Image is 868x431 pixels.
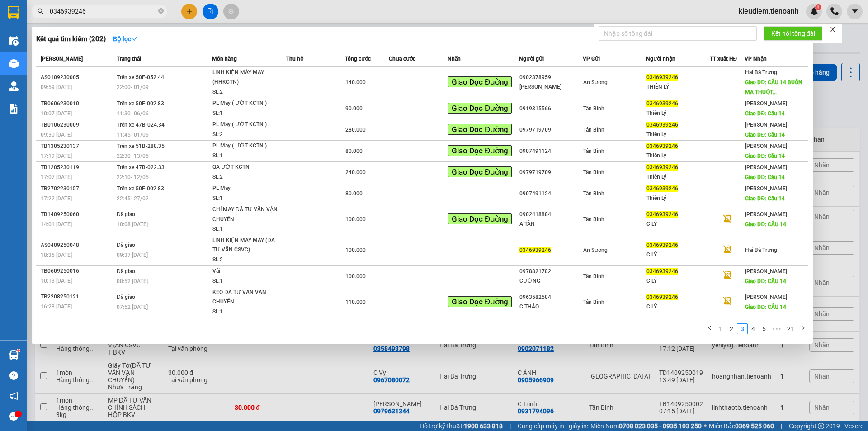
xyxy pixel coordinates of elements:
span: Tân Bình [583,127,604,133]
span: Giao DĐ: CẦU 14 [745,278,786,284]
span: 17:19 [DATE] [41,153,72,159]
span: 17:22 [DATE] [41,195,72,202]
span: 0346939246 [646,100,678,107]
span: 11:45 - 01/06 [117,132,149,138]
span: Tân Bình [583,105,604,112]
div: C LÝ [646,219,709,229]
strong: Bộ lọc [113,35,137,43]
span: An Sương [583,247,608,253]
div: TB1205230119 [41,163,114,172]
li: Next 5 Pages [769,323,784,334]
li: 1 [715,323,726,334]
a: 21 [784,324,797,334]
span: Thu hộ [286,56,303,62]
div: TB2208250121 [41,292,114,302]
span: 22:00 - 01/09 [117,84,149,90]
div: C LÝ [646,276,709,286]
div: TB0609250016 [41,266,114,276]
div: SL: 2 [212,87,280,97]
span: notification [9,392,18,400]
span: 0346939246 [646,242,678,248]
span: An Sương [583,79,608,85]
span: [PERSON_NAME] [745,294,787,300]
span: Giao DĐ: Cầu 14 [745,132,785,138]
input: Nhập số tổng đài [599,26,757,41]
span: 110.000 [345,299,366,305]
div: SL: 2 [212,130,280,140]
span: [PERSON_NAME] [745,122,787,128]
span: Giao Dọc Đường [448,213,512,224]
span: 0346939246 [519,247,551,253]
span: ••• [769,323,784,334]
div: TB0606230010 [41,99,114,109]
span: Kết nối tổng đài [771,28,815,38]
span: Trên xe 47B-024.34 [117,122,165,128]
img: solution-icon [9,104,19,114]
span: Chưa cước [389,56,415,62]
button: Bộ lọcdown [106,32,145,46]
div: 0902378959 [519,73,582,82]
span: Giao DĐ: Cầu 14 [745,174,785,180]
div: PL May [212,184,280,194]
span: 09:37 [DATE] [117,252,148,258]
img: warehouse-icon [9,36,19,46]
span: Món hàng [212,56,237,62]
span: right [800,325,806,331]
span: 10:13 [DATE] [41,278,72,284]
div: 0979719709 [519,168,582,177]
img: warehouse-icon [9,350,19,360]
span: 16:28 [DATE] [41,303,72,310]
span: close-circle [158,8,164,14]
span: Hai Bà Trưng [745,247,777,253]
span: Giao DĐ: Cầu 14 [745,195,785,202]
div: SL: 1 [212,109,280,118]
span: Giao DĐ: CẦU 14 [745,221,786,227]
div: SL: 1 [212,307,280,317]
div: TB1305230137 [41,142,114,151]
span: 100.000 [345,216,366,223]
li: Next Page [797,323,808,334]
span: Tân Bình [583,148,604,154]
a: 3 [737,324,747,334]
div: Thiên Lý [646,172,709,182]
span: Tân Bình [583,216,604,223]
span: 10:08 [DATE] [117,221,148,227]
span: close [830,26,836,33]
span: 11:30 - 06/06 [117,110,149,117]
span: 0346939246 [646,294,678,300]
div: A TÂN [519,219,582,229]
span: Trên xe 47B-022.33 [117,164,165,171]
div: SL: 1 [212,276,280,286]
span: message [9,412,18,421]
div: 0979719709 [519,125,582,135]
span: Giao DĐ: Cầu 14 [745,110,785,117]
span: 0346939246 [646,74,678,81]
span: Giao Dọc Đường [448,145,512,156]
div: Vải [212,266,280,276]
span: Giao Dọc Đường [448,296,512,307]
div: LINH KIỆN MÁY MAY (HHKCTN) [212,68,280,87]
span: [PERSON_NAME] [745,268,787,275]
li: 5 [759,323,769,334]
div: SL: 1 [212,151,280,161]
a: 1 [716,324,726,334]
a: 4 [748,324,758,334]
img: warehouse-icon [9,59,19,68]
div: KEO ĐÃ TƯ VẤN VÂN CHUYỂN [212,288,280,307]
span: Giao DĐ: CẦU 14 [745,304,786,310]
li: Previous Page [704,323,715,334]
span: Đã giao [117,268,135,275]
span: 140.000 [345,79,366,85]
span: 17:07 [DATE] [41,174,72,180]
span: Tổng cước [345,56,371,62]
span: [PERSON_NAME] [745,164,787,171]
span: TT xuất HĐ [710,56,737,62]
span: 0346939246 [646,185,678,192]
div: 0978821782 [519,267,582,276]
span: 07:52 [DATE] [117,304,148,310]
span: Hai Bà Trưng [745,69,777,76]
button: left [704,323,715,334]
span: Giao Dọc Đường [448,76,512,87]
div: CƯỜNG [519,276,582,286]
span: VP Gửi [583,56,600,62]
